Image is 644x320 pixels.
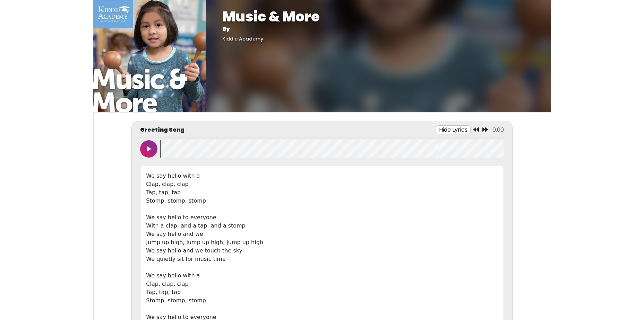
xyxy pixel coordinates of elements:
p: By [222,25,534,33]
span: 0.00 [492,126,504,134]
p: Greeting Song [140,126,184,134]
h1: Music & More [222,8,534,25]
button: Hide Lyrics [436,125,471,134]
h5: Kiddie Academy [222,36,534,42]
